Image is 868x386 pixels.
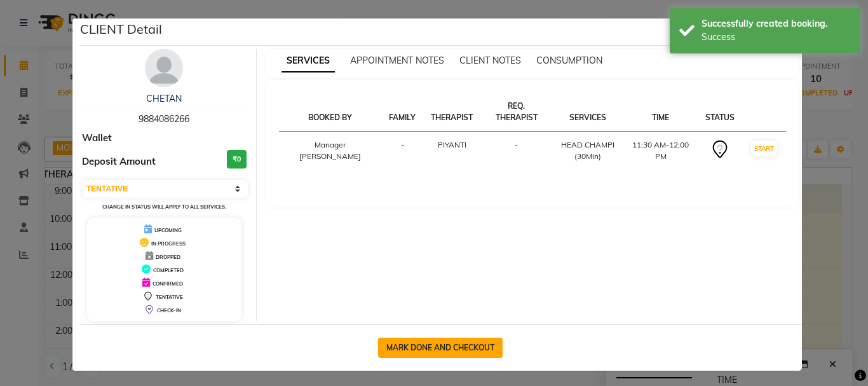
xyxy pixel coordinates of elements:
th: FAMILY [381,93,423,132]
div: Success [702,31,851,44]
span: Deposit Amount [82,155,156,169]
th: THERAPIST [423,93,480,132]
th: STATUS [698,93,742,132]
td: Manager [PERSON_NAME] [279,132,382,170]
span: APPOINTMENT NOTES [350,55,444,66]
div: HEAD CHAMPI (30Min) [560,139,616,162]
th: SERVICES [553,93,624,132]
span: CONFIRMED [153,280,183,287]
span: PIYANTI [438,140,466,149]
h3: ₹0 [227,150,247,169]
td: - [381,132,423,170]
th: BOOKED BY [279,93,382,132]
td: 11:30 AM-12:00 PM [623,132,698,170]
span: IN PROGRESS [151,240,186,247]
h5: CLIENT Detail [80,20,162,39]
button: START [751,141,777,156]
span: 9884086266 [139,113,189,125]
span: UPCOMING [154,227,182,233]
span: DROPPED [156,254,180,260]
a: CHETAN [146,93,182,104]
img: avatar [145,49,183,87]
td: - [480,132,552,170]
span: COMPLETED [153,267,184,273]
span: TENTATIVE [156,294,183,300]
span: Wallet [82,131,112,146]
button: MARK DONE AND CHECKOUT [378,338,503,358]
div: Successfully created booking. [702,17,851,31]
span: SERVICES [281,50,335,72]
th: TIME [623,93,698,132]
span: CLIENT NOTES [459,55,521,66]
span: CHECK-IN [157,307,181,314]
small: CHANGE IN STATUS WILL APPLY TO ALL SERVICES. [102,203,226,210]
th: REQ. THERAPIST [480,93,552,132]
span: CONSUMPTION [536,55,602,66]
